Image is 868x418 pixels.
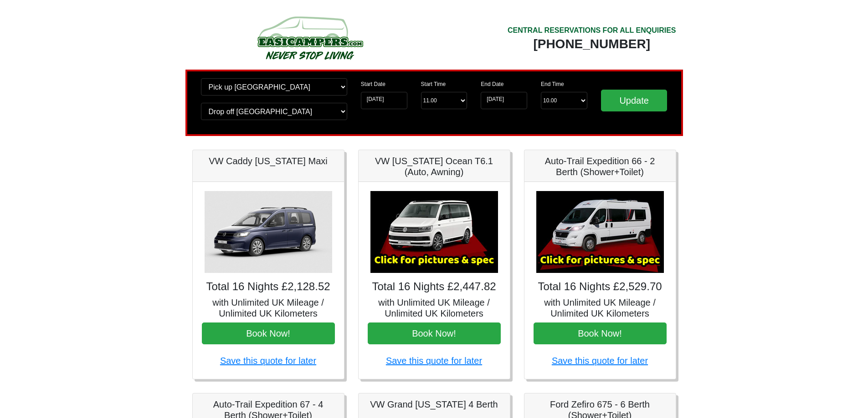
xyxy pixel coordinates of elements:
[368,280,501,293] h4: Total 16 Nights £2,447.82
[534,297,667,319] h5: with Unlimited UK Mileage / Unlimited UK Kilometers
[361,92,407,109] input: Start Date
[368,399,501,410] h5: VW Grand [US_STATE] 4 Berth
[536,191,664,273] img: Auto-Trail Expedition 66 - 2 Berth (Shower+Toilet)
[368,156,501,177] h5: VW [US_STATE] Ocean T6.1 (Auto, Awning)
[508,25,676,36] div: CENTRAL RESERVATIONS FOR ALL ENQUIRIES
[368,322,501,344] button: Book Now!
[481,92,527,109] input: Return Date
[534,322,667,344] button: Book Now!
[421,80,446,88] label: Start Time
[370,191,498,273] img: VW California Ocean T6.1 (Auto, Awning)
[552,356,648,366] a: Save this quote for later
[541,80,564,88] label: End Time
[202,280,335,293] h4: Total 16 Nights £2,128.52
[601,90,668,111] input: Update
[386,356,482,366] a: Save this quote for later
[205,191,332,273] img: VW Caddy California Maxi
[368,297,501,319] h5: with Unlimited UK Mileage / Unlimited UK Kilometers
[534,280,667,293] h4: Total 16 Nights £2,529.70
[481,80,503,88] label: End Date
[202,156,335,166] h5: VW Caddy [US_STATE] Maxi
[361,80,385,88] label: Start Date
[534,156,667,177] h5: Auto-Trail Expedition 66 - 2 Berth (Shower+Toilet)
[508,36,676,52] div: [PHONE_NUMBER]
[202,322,335,344] button: Book Now!
[202,297,335,319] h5: with Unlimited UK Mileage / Unlimited UK Kilometers
[223,13,396,63] img: campers-checkout-logo.png
[220,356,316,366] a: Save this quote for later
